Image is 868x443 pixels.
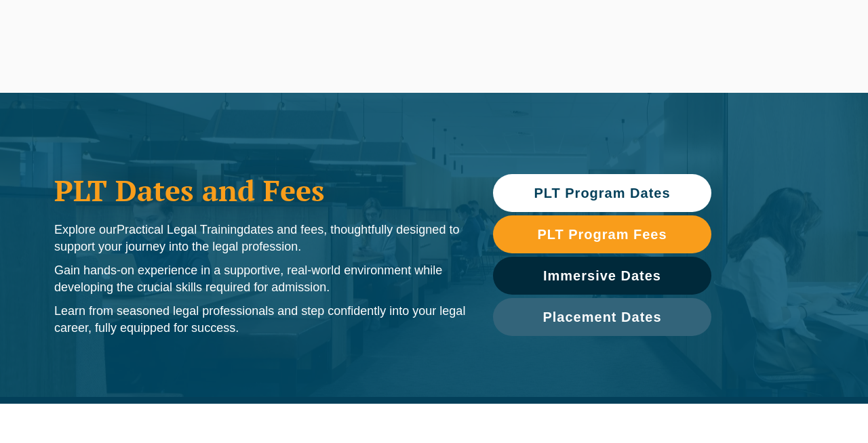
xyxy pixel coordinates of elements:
[54,303,466,337] p: Learn from seasoned legal professionals and step confidently into your legal career, fully equipp...
[537,228,667,241] span: PLT Program Fees
[493,298,711,336] a: Placement Dates
[493,257,711,295] a: Immersive Dates
[493,215,711,253] a: PLT Program Fees
[493,174,711,212] a: PLT Program Dates
[54,262,466,296] p: Gain hands-on experience in a supportive, real-world environment while developing the crucial ski...
[117,223,243,236] span: Practical Legal Training
[543,269,661,282] span: Immersive Dates
[534,186,670,200] span: PLT Program Dates
[542,310,661,324] span: Placement Dates
[54,173,466,207] h1: PLT Dates and Fees
[54,221,466,255] p: Explore our dates and fees, thoughtfully designed to support your journey into the legal profession.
